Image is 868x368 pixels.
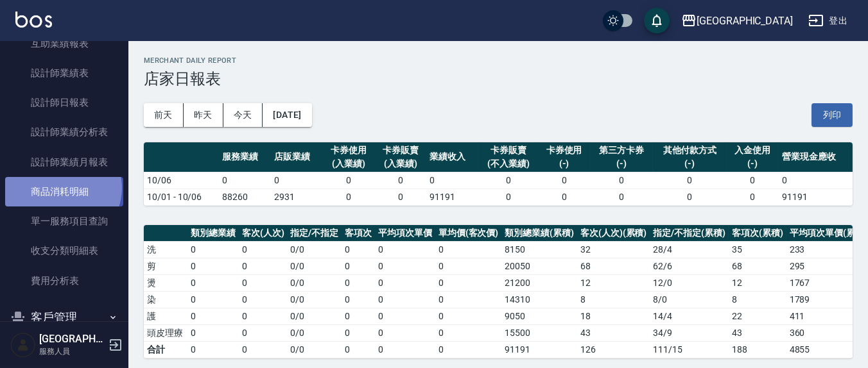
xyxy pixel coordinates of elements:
[577,258,650,274] td: 68
[812,103,853,127] button: 列印
[287,274,342,291] td: 0 / 0
[541,144,587,157] div: 卡券使用
[10,332,36,358] img: Person
[727,188,779,205] td: 0
[326,144,372,157] div: 卡券使用
[426,188,478,205] td: 91191
[577,241,650,258] td: 32
[239,341,288,358] td: 0
[144,56,853,65] h2: Merchant Daily Report
[779,172,853,188] td: 0
[144,341,187,358] td: 合計
[144,258,187,274] td: 剪
[435,225,502,242] th: 單均價(客次價)
[644,8,670,33] button: save
[287,341,342,358] td: 0/0
[184,103,223,127] button: 昨天
[482,144,535,157] div: 卡券販賣
[650,241,729,258] td: 28 / 4
[676,8,798,34] button: [GEOGRAPHIC_DATA]
[730,144,776,157] div: 入金使用
[187,308,239,324] td: 0
[5,301,123,334] button: 客戶管理
[287,291,342,308] td: 0 / 0
[5,266,123,296] a: 費用分析表
[729,241,786,258] td: 35
[435,324,502,341] td: 0
[478,188,538,205] td: 0
[650,308,729,324] td: 14 / 4
[435,341,502,358] td: 0
[219,172,271,188] td: 0
[375,291,435,308] td: 0
[375,308,435,324] td: 0
[375,258,435,274] td: 0
[287,308,342,324] td: 0 / 0
[144,70,853,88] h3: 店家日報表
[323,172,375,188] td: 0
[187,291,239,308] td: 0
[271,188,323,205] td: 2931
[501,308,577,324] td: 9050
[538,188,590,205] td: 0
[39,333,105,346] h5: [GEOGRAPHIC_DATA]
[5,206,123,236] a: 單一服務項目查詢
[219,142,271,172] th: 服務業績
[593,144,650,157] div: 第三方卡券
[577,291,650,308] td: 8
[5,88,123,117] a: 設計師日報表
[803,9,853,33] button: 登出
[435,291,502,308] td: 0
[577,324,650,341] td: 43
[375,324,435,341] td: 0
[501,341,577,358] td: 91191
[144,324,187,341] td: 頭皮理療
[342,225,375,242] th: 客項次
[577,225,650,242] th: 客次(人次)(累積)
[435,258,502,274] td: 0
[650,258,729,274] td: 62 / 6
[501,225,577,242] th: 類別總業績(累積)
[342,324,375,341] td: 0
[378,157,424,171] div: (入業績)
[239,274,288,291] td: 0
[271,172,323,188] td: 0
[478,172,538,188] td: 0
[577,274,650,291] td: 12
[239,324,288,341] td: 0
[239,225,288,242] th: 客次(人次)
[426,172,478,188] td: 0
[187,324,239,341] td: 0
[729,274,786,291] td: 12
[287,324,342,341] td: 0 / 0
[501,291,577,308] td: 14310
[501,274,577,291] td: 21200
[287,241,342,258] td: 0 / 0
[653,188,727,205] td: 0
[729,225,786,242] th: 客項次(累積)
[342,341,375,358] td: 0
[593,157,650,171] div: (-)
[375,241,435,258] td: 0
[187,274,239,291] td: 0
[239,291,288,308] td: 0
[287,258,342,274] td: 0 / 0
[326,157,372,171] div: (入業績)
[342,291,375,308] td: 0
[187,341,239,358] td: 0
[650,274,729,291] td: 12 / 0
[697,13,793,29] div: [GEOGRAPHIC_DATA]
[239,258,288,274] td: 0
[729,324,786,341] td: 43
[375,341,435,358] td: 0
[144,291,187,308] td: 染
[435,308,502,324] td: 0
[5,58,123,88] a: 設計師業績表
[219,188,271,205] td: 88260
[323,188,375,205] td: 0
[375,188,427,205] td: 0
[435,274,502,291] td: 0
[5,236,123,265] a: 收支分類明細表
[501,241,577,258] td: 8150
[271,142,323,172] th: 店販業績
